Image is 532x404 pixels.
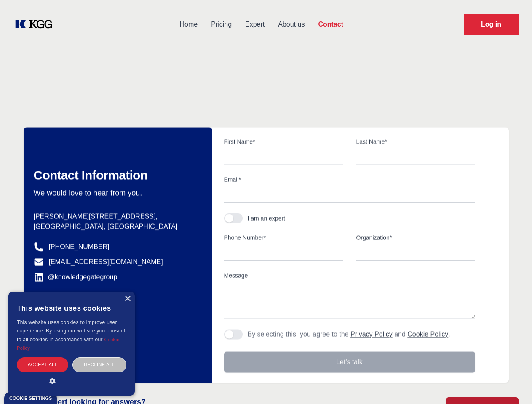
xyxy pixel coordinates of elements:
[356,138,475,146] label: Last Name*
[49,257,163,267] a: [EMAIL_ADDRESS][DOMAIN_NAME]
[17,357,68,372] div: Accept all
[224,175,475,184] label: Email*
[34,168,199,183] h2: Contact Information
[224,138,343,146] label: First Name*
[34,212,199,222] p: [PERSON_NAME][STREET_ADDRESS],
[356,234,475,242] label: Organization*
[49,242,110,252] a: [PHONE_NUMBER]
[224,234,343,242] label: Phone Number*
[271,13,311,35] a: About us
[204,13,238,35] a: Pricing
[34,222,199,232] p: [GEOGRAPHIC_DATA], [GEOGRAPHIC_DATA]
[34,188,199,198] p: We would love to hear from you.
[17,337,120,351] a: Cookie Policy
[224,271,475,280] label: Message
[17,298,126,318] div: This website uses cookies
[311,13,350,35] a: Contact
[248,214,286,223] div: I am an expert
[13,18,59,31] a: KOL Knowledge Platform: Talk to Key External Experts (KEE)
[407,331,448,338] a: Cookie Policy
[224,352,475,373] button: Let's talk
[72,357,126,372] div: Decline all
[490,364,532,404] iframe: Chat Widget
[350,331,393,338] a: Privacy Policy
[248,330,450,340] p: By selecting this, you agree to the and .
[173,13,204,35] a: Home
[464,14,519,35] a: Request Demo
[34,272,118,282] a: @knowledgegategroup
[9,396,52,401] div: Cookie settings
[238,13,271,35] a: Expert
[124,296,131,302] div: Close
[17,319,125,343] span: This website uses cookies to improve user experience. By using our website you consent to all coo...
